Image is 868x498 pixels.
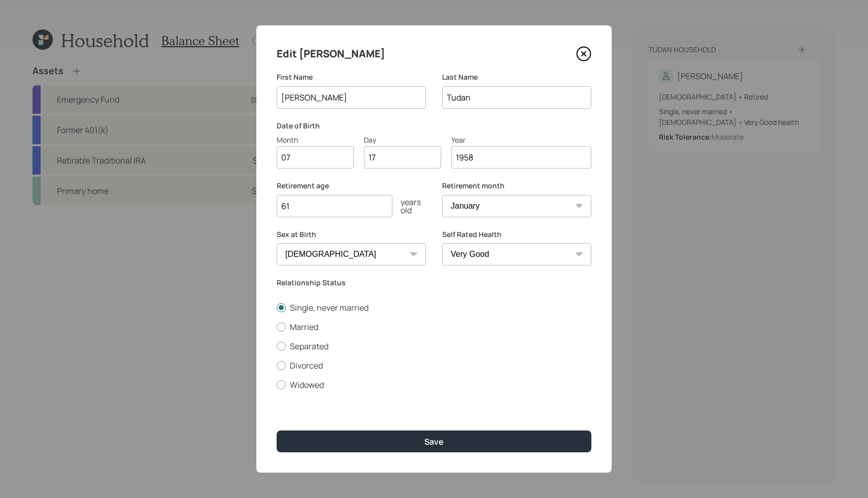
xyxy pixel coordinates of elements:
[364,146,441,169] input: Day
[277,72,426,82] label: First Name
[392,198,426,214] div: years old
[277,321,591,333] label: Married
[442,72,591,82] label: Last Name
[277,302,591,313] label: Single, never married
[277,360,591,371] label: Divorced
[277,135,354,145] div: Month
[442,181,591,191] label: Retirement month
[277,341,591,352] label: Separated
[277,146,354,169] input: Month
[277,181,426,191] label: Retirement age
[364,135,441,145] div: Day
[277,229,426,240] label: Sex at Birth
[277,46,385,62] h4: Edit [PERSON_NAME]
[451,135,591,145] div: Year
[277,278,591,288] label: Relationship Status
[442,229,591,240] label: Self Rated Health
[277,379,591,390] label: Widowed
[424,436,444,447] div: Save
[277,430,591,452] button: Save
[277,121,591,131] label: Date of Birth
[451,146,591,169] input: Year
